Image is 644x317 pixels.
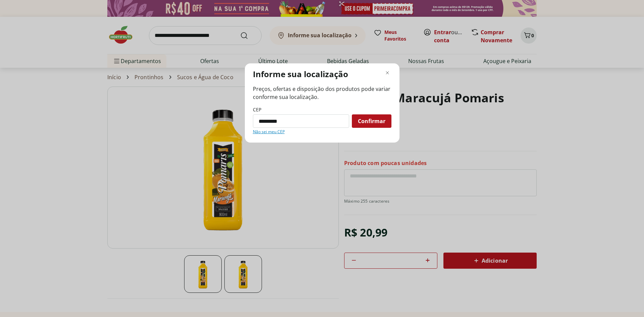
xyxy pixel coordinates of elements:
span: Preços, ofertas e disposição dos produtos pode variar conforme sua localização. [253,85,391,101]
p: Informe sua localização [253,69,348,80]
button: Fechar modal de regionalização [383,69,391,77]
button: Confirmar [352,114,391,128]
label: CEP [253,106,261,113]
div: Modal de regionalização [245,63,399,143]
span: Confirmar [358,118,385,124]
a: Não sei meu CEP [253,129,285,135]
